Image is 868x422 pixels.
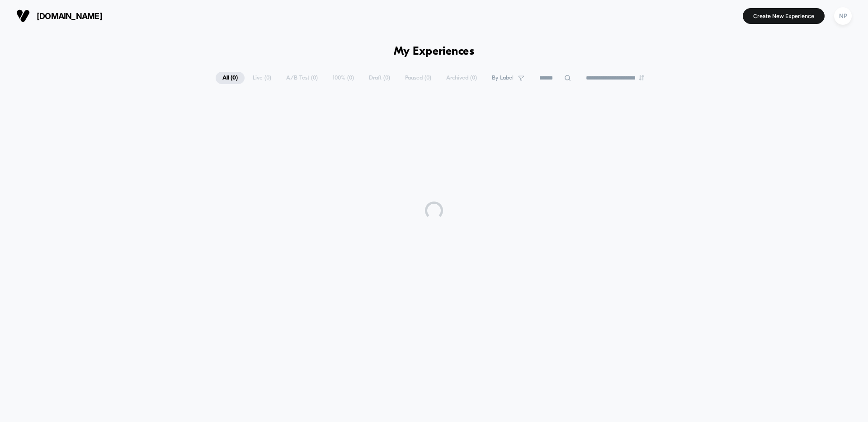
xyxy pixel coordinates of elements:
div: NP [834,7,852,25]
button: [DOMAIN_NAME] [14,9,105,23]
img: Visually logo [16,9,30,23]
span: All ( 0 ) [216,72,245,84]
span: By Label [492,75,514,81]
button: NP [831,7,854,25]
h1: My Experiences [394,45,475,58]
img: end [639,75,644,80]
button: Create New Experience [743,8,825,24]
span: [DOMAIN_NAME] [37,11,102,21]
